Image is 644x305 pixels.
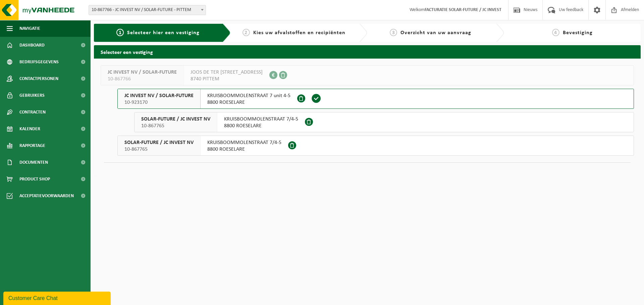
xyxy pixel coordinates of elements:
span: 10-923170 [124,99,194,106]
strong: FACTURATIE SOLAR-FUTURE / JC INVEST [425,7,501,12]
iframe: chat widget [3,290,112,305]
span: Rapportage [19,137,45,154]
span: SOLAR-FUTURE / JC INVEST NV [124,139,194,146]
span: 8800 ROESELARE [207,99,290,106]
span: Bedrijfsgegevens [19,54,59,70]
button: SOLAR-FUTURE / JC INVEST NV 10-867765 KRUISBOOMMOLENSTRAAT 7/4-58800 ROESELARE [134,112,634,132]
span: JOOS DE TER [STREET_ADDRESS] [191,69,263,76]
span: Bevestiging [563,30,593,35]
span: Kalender [19,121,40,137]
span: SOLAR-FUTURE / JC INVEST NV [141,116,210,123]
span: KRUISBOOMMOLENSTRAAT 7/4-5 [207,139,281,146]
span: Selecteer hier een vestiging [127,30,200,35]
span: Documenten [19,154,48,171]
span: JC INVEST NV / SOLAR-FUTURE [124,92,194,99]
span: 10-867766 - JC INVEST NV / SOLAR-FUTURE - PITTEM [89,5,206,15]
span: Navigatie [19,20,40,37]
span: Product Shop [19,171,50,187]
span: Gebruikers [19,87,45,104]
span: 8800 ROESELARE [207,146,281,153]
span: JC INVEST NV / SOLAR-FUTURE [108,69,177,76]
span: 10-867766 [108,76,177,82]
span: 8740 PITTEM [191,76,263,82]
button: JC INVEST NV / SOLAR-FUTURE 10-923170 KRUISBOOMMOLENSTRAAT 7 unit 4-58800 ROESELARE [117,89,634,109]
span: 10-867765 [124,146,194,153]
span: Kies uw afvalstoffen en recipiënten [253,30,345,35]
button: SOLAR-FUTURE / JC INVEST NV 10-867765 KRUISBOOMMOLENSTRAAT 7/4-58800 ROESELARE [117,136,634,156]
span: 8800 ROESELARE [224,123,298,129]
span: Acceptatievoorwaarden [19,187,74,204]
span: Contactpersonen [19,70,58,87]
h2: Selecteer een vestiging [94,45,641,58]
span: 2 [243,29,250,36]
span: Overzicht van uw aanvraag [400,30,471,35]
span: KRUISBOOMMOLENSTRAAT 7 unit 4-5 [207,92,290,99]
span: Contracten [19,104,46,121]
span: 3 [390,29,397,36]
span: 1 [116,29,124,36]
span: 4 [552,29,559,36]
span: 10-867766 - JC INVEST NV / SOLAR-FUTURE - PITTEM [89,5,206,15]
span: KRUISBOOMMOLENSTRAAT 7/4-5 [224,116,298,123]
span: Dashboard [19,37,45,54]
span: 10-867765 [141,123,210,129]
